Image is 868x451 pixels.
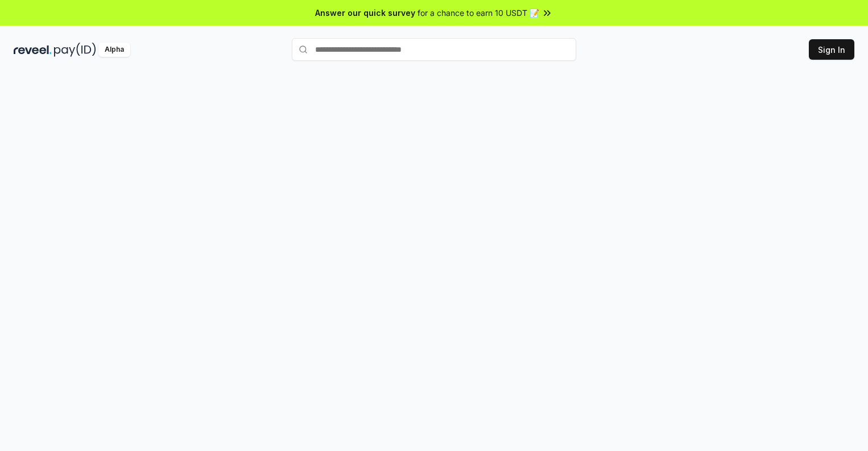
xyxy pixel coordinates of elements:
[98,43,130,57] div: Alpha
[418,7,539,19] span: for a chance to earn 10 USDT 📝
[54,43,96,57] img: pay_id
[14,43,52,57] img: reveel_dark
[315,7,415,19] span: Answer our quick survey
[809,39,854,60] button: Sign In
